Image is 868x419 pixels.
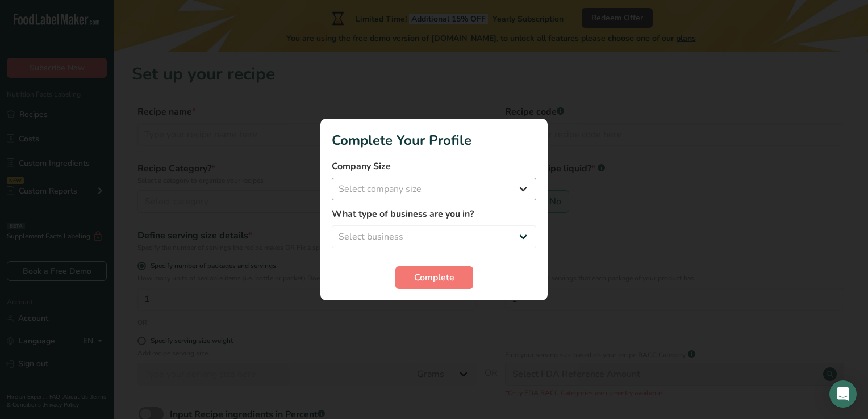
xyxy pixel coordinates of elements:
div: Open Intercom Messenger [829,380,857,408]
h1: Complete Your Profile [332,130,536,150]
label: What type of business are you in? [332,207,536,221]
button: Complete [395,266,473,289]
span: Complete [414,271,454,284]
label: Company Size [332,160,536,173]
